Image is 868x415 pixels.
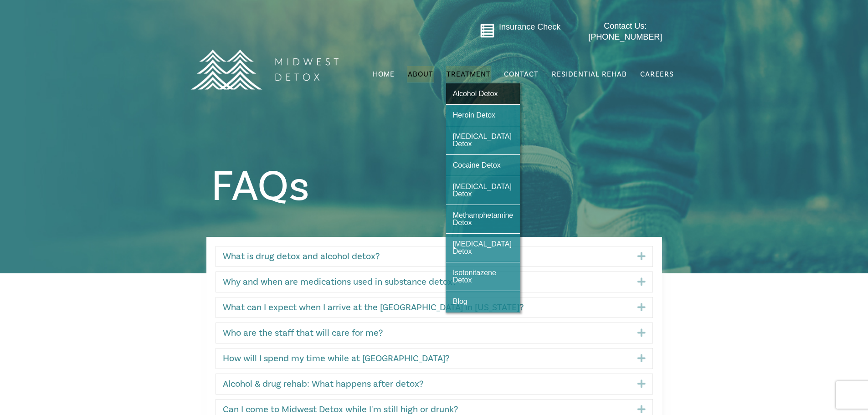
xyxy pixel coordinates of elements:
a: How will I spend my time while at [GEOGRAPHIC_DATA]? [223,353,624,364]
img: MD Logo Horitzontal white-01 (1) (1) [185,30,344,109]
a: [MEDICAL_DATA] Detox [446,176,520,205]
a: Alcohol Detox [446,83,520,104]
a: [MEDICAL_DATA] Detox [446,234,520,262]
span: FAQs [211,159,309,215]
span: Home [373,70,395,79]
a: Cocaine Detox [446,155,520,176]
a: Isotonitazene Detox [446,262,520,291]
a: Heroin Detox [446,105,520,126]
span: Contact [504,71,539,78]
span: [MEDICAL_DATA] Detox [453,240,512,255]
span: Isotonitazene Detox [453,269,496,284]
a: Contact Us: [PHONE_NUMBER] [570,21,680,42]
a: Treatment [446,66,492,83]
span: Methamphetamine Detox [453,211,514,226]
a: Who are the staff that will care for me? [223,328,624,338]
a: Why and when are medications used in substance detox? [223,277,624,287]
a: Go to midwestdetox.com/message-form-page/ [480,23,495,41]
a: Residential Rehab [551,66,628,83]
span: Cocaine Detox [453,161,501,169]
span: Treatment [447,71,491,78]
a: Home [372,66,395,83]
span: Blog [453,297,467,305]
span: Careers [640,70,674,79]
a: Contact [503,66,539,83]
a: What is drug detox and alcohol detox? [223,251,624,262]
a: Can I come to Midwest Detox while I'm still high or drunk? [223,404,624,415]
a: [MEDICAL_DATA] Detox [446,126,520,154]
span: Alcohol Detox [453,90,498,97]
span: Heroin Detox [453,111,495,119]
span: [MEDICAL_DATA] Detox [453,133,512,148]
span: [MEDICAL_DATA] Detox [453,183,512,198]
a: About [407,66,434,83]
span: Residential Rehab [552,70,627,79]
span: Contact Us: [PHONE_NUMBER] [588,21,662,41]
a: What can I expect when I arrive at the [GEOGRAPHIC_DATA] in [US_STATE]? [223,302,624,313]
a: Insurance Check [499,22,560,31]
a: Methamphetamine Detox [446,205,520,233]
span: About [408,71,433,78]
a: Careers [639,66,675,83]
a: Blog [446,291,520,312]
a: Alcohol & drug rehab: What happens after detox? [223,379,624,389]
